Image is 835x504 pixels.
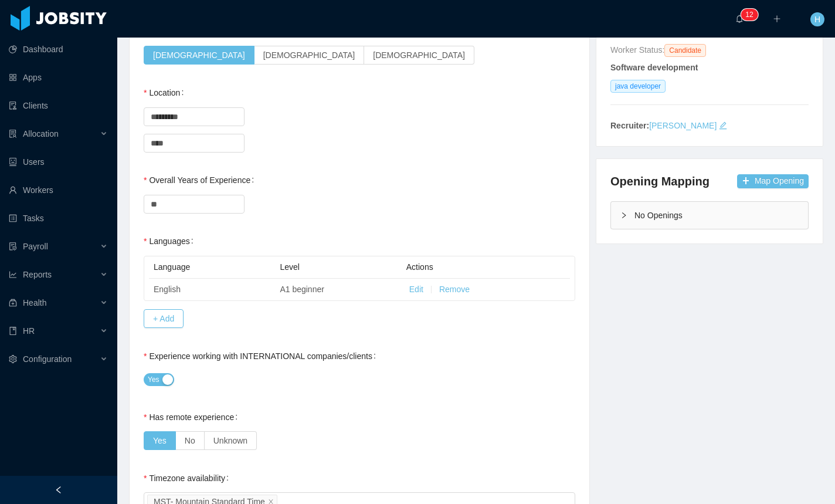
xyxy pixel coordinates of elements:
[9,207,108,230] a: icon: profileTasks
[741,9,758,21] sup: 12
[735,15,744,23] i: icon: bell
[153,436,167,445] span: Yes
[9,94,108,117] a: icon: auditClients
[610,121,649,130] strong: Recruiter:
[9,242,17,251] i: icon: file-protect
[9,355,17,363] i: icon: setting
[610,80,666,93] span: java developer
[144,473,233,483] label: Timezone availability
[610,173,710,190] h4: Opening Mapping
[611,202,808,229] div: icon: rightNo Openings
[144,195,244,213] input: Overall Years of Experience
[9,327,17,335] i: icon: book
[154,262,190,272] span: Language
[23,354,72,364] span: Configuration
[23,270,52,279] span: Reports
[23,326,35,336] span: HR
[263,50,355,60] span: [DEMOGRAPHIC_DATA]
[153,50,245,60] span: [DEMOGRAPHIC_DATA]
[144,373,174,386] button: Experience working with INTERNATIONAL companies/clients
[280,285,324,294] span: A1 beginner
[144,309,184,328] button: + Add
[185,436,195,445] span: No
[144,412,242,422] label: Has remote experience
[9,270,17,279] i: icon: line-chart
[9,178,108,202] a: icon: userWorkers
[213,436,247,445] span: Unknown
[773,15,781,23] i: icon: plus
[9,66,108,89] a: icon: appstoreApps
[373,50,465,60] span: [DEMOGRAPHIC_DATA]
[745,9,749,21] p: 1
[409,283,423,296] button: Edit
[749,9,753,21] p: 2
[280,262,299,272] span: Level
[719,121,727,130] i: icon: edit
[814,12,820,26] span: H
[9,299,17,307] i: icon: medicine-box
[610,63,698,72] strong: Software development
[144,88,188,97] label: Location
[23,129,59,138] span: Allocation
[144,351,381,361] label: Experience working with INTERNATIONAL companies/clients
[148,374,159,385] span: Yes
[144,175,259,185] label: Overall Years of Experience
[9,150,108,174] a: icon: robotUsers
[649,121,717,130] a: [PERSON_NAME]
[664,44,706,57] span: Candidate
[737,174,809,188] button: icon: plusMap Opening
[610,45,664,55] span: Worker Status:
[439,283,470,296] button: Remove
[144,236,198,246] label: Languages
[9,38,108,61] a: icon: pie-chartDashboard
[23,242,48,251] span: Payroll
[9,130,17,138] i: icon: solution
[620,212,627,219] i: icon: right
[23,298,46,307] span: Health
[406,262,433,272] span: Actions
[154,285,181,294] span: English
